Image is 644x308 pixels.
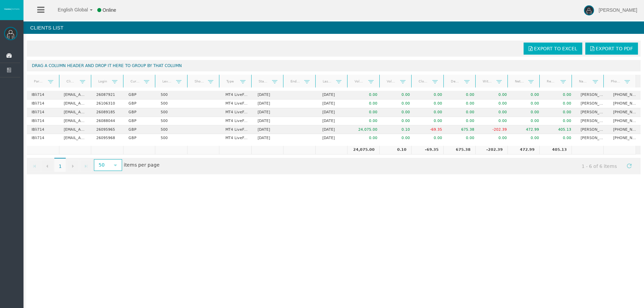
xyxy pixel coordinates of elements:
td: 0.00 [447,117,479,126]
a: Type [222,77,240,86]
td: 0.00 [512,117,544,126]
td: 675.38 [443,146,476,155]
td: [EMAIL_ADDRESS][DOMAIN_NAME] [59,108,91,117]
td: [DATE] [253,100,285,108]
a: Login [94,77,112,86]
span: Go to the last page [83,164,89,169]
td: 24,075.00 [347,146,379,155]
td: [EMAIL_ADDRESS][DOMAIN_NAME] [59,91,91,100]
a: Export to Excel [524,43,582,55]
td: 0.00 [447,108,479,117]
td: 0.00 [350,100,382,108]
td: IBli714 [27,125,59,134]
td: [PERSON_NAME] [576,117,608,126]
td: 675.38 [447,125,479,134]
td: [PHONE_NUMBER] [608,100,641,108]
span: Go to the previous page [45,164,50,169]
span: 50 [95,160,109,170]
td: IBli714 [27,100,59,108]
td: 0.00 [544,108,576,117]
td: [EMAIL_ADDRESS][DOMAIN_NAME] [59,117,91,126]
td: 26106310 [92,100,124,108]
a: Go to the last page [80,160,92,172]
td: IBli714 [27,91,59,100]
a: Partner code [30,77,48,86]
td: [DATE] [253,91,285,100]
span: Export to Excel [534,46,577,51]
td: 500 [156,125,188,134]
td: 500 [156,100,188,108]
td: 500 [156,134,188,142]
td: [DATE] [253,117,285,126]
td: 0.00 [415,108,447,117]
td: -69.35 [415,125,447,134]
td: GBP [124,91,156,100]
img: user-image [584,5,594,15]
td: 0.00 [382,134,414,142]
td: IBli714 [27,134,59,142]
td: 0.00 [350,91,382,100]
td: [DATE] [253,125,285,134]
img: logo.svg [3,8,20,10]
td: IBli714 [27,108,59,117]
td: 24,075.00 [350,125,382,134]
span: 1 - 6 of 6 items [576,160,623,172]
td: GBP [124,125,156,134]
td: 0.00 [479,134,511,142]
td: GBP [124,100,156,108]
td: 0.00 [350,108,382,117]
td: 26095965 [92,125,124,134]
td: 0.00 [382,108,414,117]
td: [PHONE_NUMBER] [608,108,641,117]
a: Volume [351,77,368,86]
td: 0.00 [512,134,544,142]
td: [PERSON_NAME] [576,91,608,100]
td: -202.39 [475,146,507,155]
td: [EMAIL_ADDRESS][DOMAIN_NAME] [59,100,91,108]
span: Refresh [627,163,632,169]
td: 26095968 [92,134,124,142]
a: Last trade date [318,77,336,86]
td: [PERSON_NAME] [576,134,608,142]
td: 26089185 [92,108,124,117]
td: 0.00 [382,117,414,126]
span: items per page [92,160,160,171]
td: 0.00 [447,100,479,108]
td: 405.13 [544,125,576,134]
a: Currency [126,77,144,86]
td: 0.00 [447,134,479,142]
a: Deposits [446,77,464,86]
td: 0.00 [544,100,576,108]
a: Go to the first page [29,160,41,172]
td: 0.00 [479,108,511,117]
td: 405.13 [539,146,572,155]
span: [PERSON_NAME] [599,7,637,13]
td: MT4 LiveFixedSpreadAccount [221,91,253,100]
a: Volume lots [382,77,400,86]
a: Start Date [254,77,272,86]
span: Export to PDF [596,46,633,51]
td: [DATE] [318,125,350,134]
span: Online [103,7,116,13]
td: MT4 LiveFixedSpreadAccount [221,117,253,126]
a: End Date [286,77,304,86]
td: [PERSON_NAME] [576,108,608,117]
td: -69.35 [411,146,443,155]
a: Name [575,77,592,86]
td: 0.00 [415,117,447,126]
span: English Global [49,7,88,12]
a: Phone [607,77,625,86]
td: GBP [124,117,156,126]
td: [DATE] [318,117,350,126]
td: [DATE] [318,134,350,142]
td: [PERSON_NAME] [576,100,608,108]
td: GBP [124,108,156,117]
td: [DATE] [318,91,350,100]
a: Real equity [543,77,560,86]
td: [EMAIL_ADDRESS][DOMAIN_NAME] [59,134,91,142]
a: Export to PDF [585,43,638,55]
td: 0.00 [479,100,511,108]
td: [PHONE_NUMBER] [608,125,641,134]
td: 500 [156,108,188,117]
td: 0.00 [382,91,414,100]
